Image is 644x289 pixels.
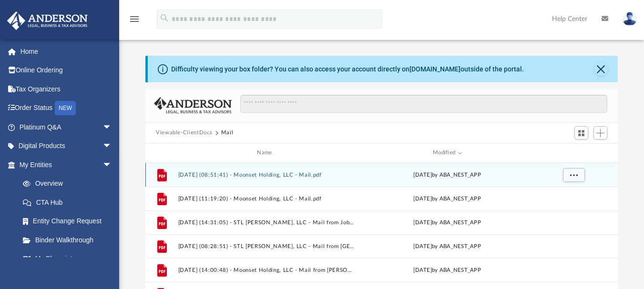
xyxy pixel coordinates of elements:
[359,242,536,250] div: [DATE] by ABA_NEST_APP
[178,243,355,249] button: [DATE] (08:28:51) - STL [PERSON_NAME], LLC - Mail from [GEOGRAPHIC_DATA]pdf
[13,174,126,193] a: Overview
[13,230,126,249] a: Binder Walkthrough
[540,149,606,157] div: id
[7,42,126,61] a: Home
[178,149,355,157] div: Name
[178,195,355,201] button: [DATE] (11:19:20) - Moonset Holding, LLC - Mail.pdf
[7,80,126,99] a: Tax Organizers
[178,267,355,273] button: [DATE] (14:00:48) - Moonset Holding, LLC - Mail from [PERSON_NAME].pdf
[358,149,535,157] div: Modified
[7,99,126,118] a: Order StatusNEW
[409,65,460,73] a: [DOMAIN_NAME]
[7,155,126,174] a: My Entitiesarrow_drop_down
[7,137,126,156] a: Digital Productsarrow_drop_down
[129,18,140,25] a: menu
[574,126,589,140] button: Switch to Grid View
[55,101,76,115] div: NEW
[102,155,122,175] span: arrow_drop_down
[623,12,637,26] img: User Pic
[178,219,355,225] button: [DATE] (14:31:05) - STL [PERSON_NAME], LLC - Mail from Job [PERSON_NAME].pdf
[13,193,126,212] a: CTA Hub
[150,149,174,157] div: id
[359,194,536,203] div: [DATE] by ABA_NEST_APP
[102,118,122,137] span: arrow_drop_down
[7,118,126,137] a: Platinum Q&Aarrow_drop_down
[593,126,608,140] button: Add
[359,266,536,274] div: [DATE] by ABA_NEST_APP
[221,129,234,137] button: Mail
[102,137,122,156] span: arrow_drop_down
[4,11,91,30] img: Anderson Advisors Platinum Portal
[156,129,212,137] button: Viewable-ClientDocs
[178,171,355,178] button: [DATE] (08:51:41) - Moonset Holding, LLC - Mail.pdf
[159,13,170,23] i: search
[594,62,608,76] button: Close
[240,95,607,113] input: Search files and folders
[563,168,585,182] button: More options
[359,170,536,179] div: [DATE] by ABA_NEST_APP
[171,64,524,74] div: Difficulty viewing your box folder? You can also access your account directly on outside of the p...
[129,13,140,25] i: menu
[359,218,536,227] div: [DATE] by ABA_NEST_APP
[7,61,126,80] a: Online Ordering
[13,249,122,269] a: My Blueprint
[13,212,126,231] a: Entity Change Request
